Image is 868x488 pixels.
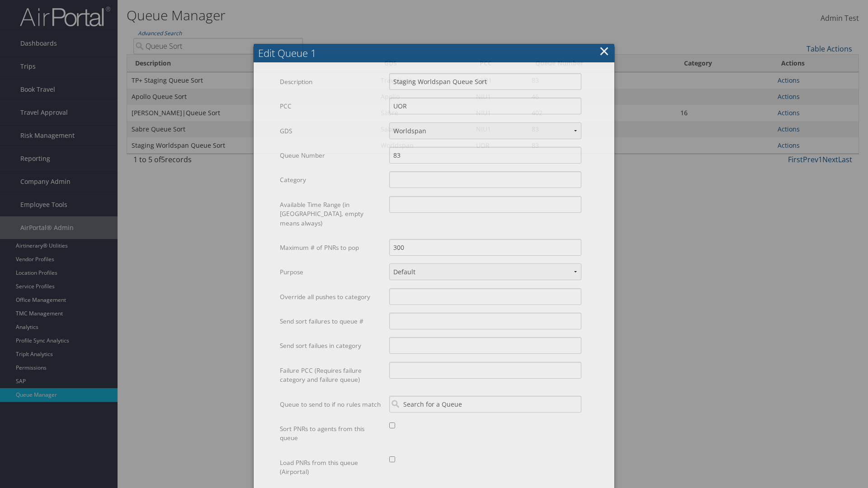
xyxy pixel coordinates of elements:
[258,46,614,60] div: Edit Queue 1
[280,122,382,140] label: GDS
[280,73,382,90] label: Description
[280,396,382,413] label: Queue to send to if no rules match
[599,42,609,60] button: ×
[280,454,382,481] label: Load PNRs from this queue (Airportal)
[280,362,382,389] label: Failure PCC (Requires failure category and failure queue)
[280,288,382,305] label: Override all pushes to category
[280,420,382,447] label: Sort PNRs to agents from this queue
[280,171,382,188] label: Category
[280,239,382,256] label: Maximum # of PNRs to pop
[280,313,382,330] label: Send sort failures to queue #
[389,396,581,413] input: Search for a Queue
[280,147,382,164] label: Queue Number
[280,98,382,115] label: PCC
[280,337,382,354] label: Send sort failues in category
[280,196,382,232] label: Available Time Range (in [GEOGRAPHIC_DATA], empty means always)
[280,263,382,281] label: Purpose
